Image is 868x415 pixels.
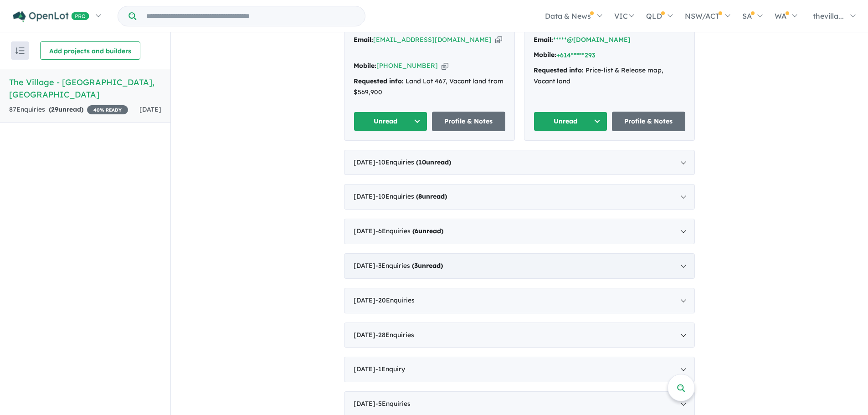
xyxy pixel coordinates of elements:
span: 29 [51,105,58,113]
button: Add projects and builders [40,41,140,60]
input: Try estate name, suburb, builder or developer [138,6,363,26]
strong: ( unread) [416,158,451,166]
span: 6 [415,227,418,235]
img: sort.svg [15,47,25,54]
span: 10 [418,158,426,166]
span: - 3 Enquir ies [375,261,443,270]
a: Profile & Notes [612,112,686,131]
a: Profile & Notes [432,112,506,131]
div: [DATE] [344,184,695,210]
span: - 1 Enquir y [375,365,405,373]
strong: ( unread) [416,192,447,200]
strong: ( unread) [412,227,443,235]
a: [PHONE_NUMBER] [376,61,438,70]
div: [DATE] [344,357,695,382]
span: - 5 Enquir ies [375,400,411,408]
button: Copy [495,35,502,45]
div: [DATE] [344,323,695,348]
div: 87 Enquir ies [9,104,128,115]
strong: Mobile: [534,51,556,59]
div: Land Lot 467, Vacant land from $569,900 [354,76,505,98]
strong: ( unread) [412,261,443,270]
span: - 10 Enquir ies [375,158,451,166]
img: Openlot PRO Logo White [13,11,89,22]
strong: Email: [534,36,553,44]
strong: ( unread) [49,105,83,113]
div: [DATE] [344,150,695,175]
button: Unread [354,112,427,131]
div: [DATE] [344,288,695,313]
span: - 20 Enquir ies [375,296,415,304]
div: Price-list & Release map, Vacant land [534,65,685,87]
strong: Mobile: [354,61,376,70]
div: [DATE] [344,253,695,279]
a: [EMAIL_ADDRESS][DOMAIN_NAME] [373,36,492,44]
span: 3 [414,261,418,270]
div: [DATE] [344,219,695,244]
strong: Requested info: [534,66,584,74]
span: - 6 Enquir ies [375,227,443,235]
strong: Requested info: [354,77,404,85]
button: Unread [534,112,607,131]
h5: The Village - [GEOGRAPHIC_DATA] , [GEOGRAPHIC_DATA] [9,76,161,101]
strong: Email: [354,36,373,44]
span: [DATE] [139,105,161,113]
span: 40 % READY [87,105,128,114]
span: - 10 Enquir ies [375,192,447,200]
span: 8 [418,192,422,200]
button: Copy [442,61,448,71]
span: thevilla... [813,11,844,20]
span: - 28 Enquir ies [375,331,414,339]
